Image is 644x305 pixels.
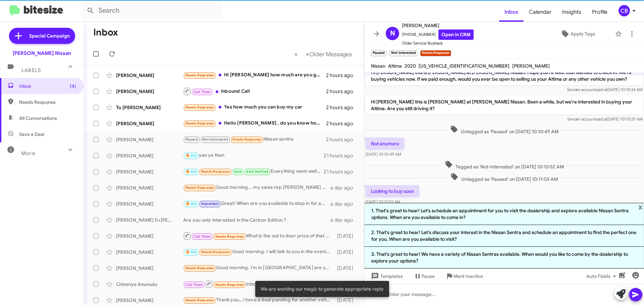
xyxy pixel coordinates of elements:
[638,203,643,211] span: x
[371,63,385,69] span: Nissan
[442,160,567,170] span: Tagged as 'Not-Interested' on [DATE] 10:10:52 AM
[183,232,334,240] div: What is the out to door price of that Kicks?
[447,125,561,135] span: Untagged as 'Paused' on [DATE] 10:10:49 AM
[405,63,416,69] span: 2020
[419,63,509,69] span: [US_VEHICLE_IDENTIFICATION_NUMBER]
[366,185,419,197] p: Looking to buy soon
[183,264,334,272] div: Good morning. I'm in [GEOGRAPHIC_DATA] are you able to get me stock #250838A for $25k total drive...
[364,225,644,247] li: 2. That's great to hear! Let's discuss your interest in the Nissan Sentra and schedule an appoint...
[9,28,75,44] a: Special Campaign
[388,63,402,69] span: Altima
[543,28,612,40] button: Apply Tags
[364,203,644,225] li: 1. That's great to hear! Let's schedule an appointment for you to visit the dealership and explor...
[116,265,183,272] div: [PERSON_NAME]
[21,150,35,156] span: More
[438,29,474,40] a: Open in CRM
[402,29,474,40] span: [PHONE_NUMBER]
[366,96,643,115] p: Hi [PERSON_NAME] this is [PERSON_NAME] at [PERSON_NAME] Nissan. Been a while, but we're intereste...
[183,71,326,79] div: Hi [PERSON_NAME] how much are you guys buying them for?
[116,201,183,207] div: [PERSON_NAME]
[185,153,197,158] span: 🔥 Hot
[586,270,619,282] span: Auto Fields
[330,217,359,223] div: a day ago
[183,184,330,192] div: Good morning... my sales rep [PERSON_NAME] was great sadly the numbers were not there. It's ok so...
[334,265,359,272] div: [DATE]
[19,131,44,138] span: Save a Deal
[453,270,483,282] span: Mark Inactive
[324,152,359,159] div: 21 hours ago
[116,136,183,143] div: [PERSON_NAME]
[587,2,613,22] span: Profile
[567,87,643,92] span: Sender account [DATE] 10:10:24 AM
[567,117,643,122] span: Sender account [DATE] 10:10:29 AM
[185,137,198,142] span: Paused
[557,2,587,22] a: Insights
[183,217,330,223] div: Are you only interested in the Carbon Edition ?
[116,88,183,95] div: [PERSON_NAME]
[183,200,330,208] div: Great! When are you available to stop in for an appraisal ? Address is [STREET_ADDRESS]
[302,47,356,61] button: Next
[201,169,230,174] span: Needs Response
[116,152,183,159] div: [PERSON_NAME]
[201,202,219,206] span: Important
[13,50,71,57] div: [PERSON_NAME] Nissan
[389,50,417,56] small: Not-Interested
[440,270,488,282] button: Mark Inactive
[116,72,183,79] div: [PERSON_NAME]
[370,270,403,282] span: Templates
[116,120,183,127] div: [PERSON_NAME]
[390,28,395,39] span: N
[499,2,524,22] a: Inbox
[185,185,214,190] span: Needs Response
[326,72,359,79] div: 2 hours ago
[183,103,326,111] div: Yes how much you can buy my car
[201,250,230,254] span: Needs Response
[294,50,298,58] span: «
[420,50,451,56] small: Needs Response
[246,169,268,174] span: Sold Verified
[194,90,211,94] span: Call Them
[613,5,637,16] button: CB
[116,184,183,191] div: [PERSON_NAME]
[185,202,197,206] span: 🔥 Hot
[202,137,228,142] span: Not-Interested
[81,3,222,19] input: Search
[512,63,550,69] span: [PERSON_NAME]
[326,104,359,111] div: 2 hours ago
[185,169,197,174] span: 🔥 Hot
[402,21,474,29] span: [PERSON_NAME]
[183,87,326,95] div: Inbound Call
[185,266,214,270] span: Needs Response
[366,152,401,157] span: [DATE] 10:10:49 AM
[326,120,359,127] div: 2 hours ago
[364,247,644,269] li: 3. That's great to hear! We have a variety of Nissan Sentras available. When would you like to co...
[183,168,324,175] div: Everything went well. Would you tell [PERSON_NAME] we got our issue solved. Would you please ask ...
[619,5,630,16] div: CB
[330,184,359,191] div: a day ago
[19,115,57,122] span: All Conversations
[116,104,183,111] div: To [PERSON_NAME]
[234,169,242,174] span: Sold
[185,121,214,126] span: Needs Response
[21,67,41,73] span: Labels
[116,233,183,239] div: [PERSON_NAME]
[324,168,359,175] div: 21 hours ago
[183,248,334,256] div: Good morning. I will talk to you in the evening around 6 pm
[334,249,359,255] div: [DATE]
[183,280,334,288] div: Inbound Call
[366,138,405,150] p: Not anymore
[334,233,359,239] div: [DATE]
[19,83,76,89] span: Inbox
[524,2,557,22] span: Calendar
[116,249,183,255] div: [PERSON_NAME]
[185,105,214,109] span: Needs Response
[571,28,595,40] span: Apply Tags
[29,32,70,39] span: Special Campaign
[408,270,440,282] button: Pause
[366,199,400,204] span: [DATE] 10:11:03 AM
[366,66,643,85] p: Hi [PERSON_NAME] this is [PERSON_NAME] at [PERSON_NAME] Nissan. Hope you're well! Just wanted to ...
[93,27,118,38] h1: Inbox
[70,83,76,89] span: (4)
